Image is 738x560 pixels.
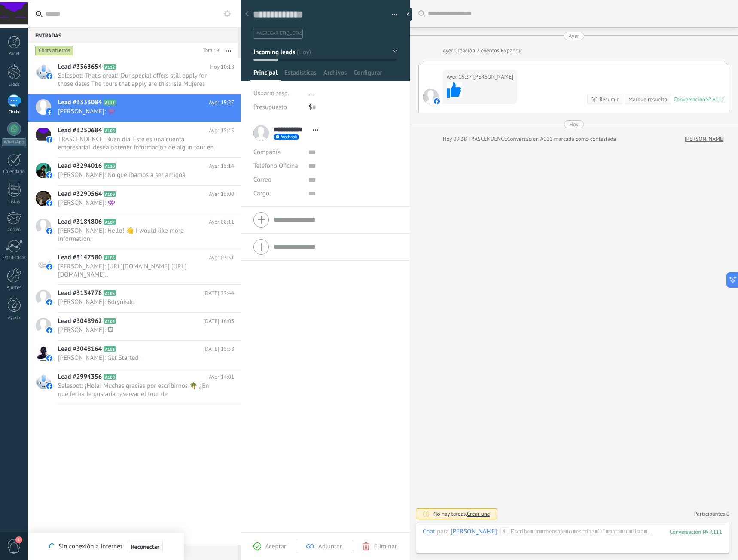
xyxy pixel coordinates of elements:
[58,317,102,326] span: Lead #3048962
[2,82,27,88] div: Leads
[15,536,22,543] span: 1
[443,135,468,143] div: Hoy 09:38
[58,171,218,179] span: [PERSON_NAME]: No que íbamos a ser amigoá
[58,227,218,243] span: [PERSON_NAME]: Hello! 👋 I would like more information.
[569,120,579,128] div: Hoy
[104,191,116,197] span: A109
[253,159,298,173] button: Teléfono Oficina
[46,73,52,79] img: facebook-sm.svg
[628,95,667,103] div: Marque resuelto
[28,122,241,157] a: Lead #3250684 A108 Ayer 15:45 TRASCENDENCE: Buen día. Este es una cuenta empresarial, desea obten...
[253,89,289,97] span: Usuario resp.
[210,63,234,71] span: Hoy 10:18
[58,63,102,71] span: Lead #3363654
[35,46,73,56] div: Chats abiertos
[58,262,218,279] span: [PERSON_NAME]: [URL][DOMAIN_NAME] [URL][DOMAIN_NAME]..
[58,218,102,226] span: Lead #3184806
[447,73,473,81] div: Ayer 19:27
[2,169,27,175] div: Calendario
[58,126,102,135] span: Lead #3250684
[256,30,302,37] span: #agregar etiquetas
[253,162,298,170] span: Teléfono Oficina
[253,69,278,81] span: Principal
[58,373,102,381] span: Lead #2994356
[104,346,116,352] span: A103
[467,510,490,517] span: Crear una
[253,146,302,159] div: Compañía
[46,137,52,143] img: facebook-sm.svg
[58,298,218,306] span: [PERSON_NAME]: Bdryñisdd
[308,100,397,114] div: $
[599,95,619,103] div: Resumir
[2,110,27,115] div: Chats
[28,158,241,185] a: Lead #3294016 A110 Ayer 15:14 [PERSON_NAME]: No que íbamos a ser amigoá
[58,98,102,107] span: Lead #3333084
[253,100,302,114] div: Presupuesto
[2,315,27,321] div: Ayuda
[104,100,116,105] span: A111
[46,109,52,115] img: facebook-sm.svg
[58,162,102,170] span: Lead #3294016
[404,8,412,21] div: Ocultar
[128,540,163,554] button: Reconectar
[209,98,234,107] span: Ayer 19:27
[28,341,241,368] a: Lead #3048164 A103 [DATE] 15:58 [PERSON_NAME]: Get Started
[468,135,507,143] span: TRASCENDENCE
[58,354,218,362] span: [PERSON_NAME]: Get Started
[46,327,52,333] img: facebook-sm.svg
[28,313,241,340] a: Lead #3048962 A104 [DATE] 16:03 [PERSON_NAME]: 🖼
[58,199,218,207] span: [PERSON_NAME]: 👾
[670,528,722,536] div: 111
[203,289,234,298] span: [DATE] 22:44
[209,373,234,381] span: Ayer 14:01
[674,96,705,103] div: Conversación
[58,289,102,298] span: Lead #3134778
[104,219,116,225] span: A107
[253,176,271,184] span: Correo
[476,46,499,55] span: 2 eventos
[209,190,234,198] span: Ayer 15:00
[28,285,241,312] a: Lead #3134778 A105 [DATE] 22:44 [PERSON_NAME]: Bdryñisdd
[253,173,271,187] button: Correo
[507,135,616,143] div: Conversación A111 marcada como contestada
[104,290,116,296] span: A105
[58,72,218,88] span: Salesbot: That's great! Our special offers still apply for those dates The tours that apply are t...
[46,299,52,305] img: facebook-sm.svg
[104,255,116,260] span: A106
[2,285,27,291] div: Ajustes
[318,542,342,551] span: Adjuntar
[46,355,52,361] img: facebook-sm.svg
[104,374,116,380] span: A100
[501,46,522,55] a: Expandir
[443,46,454,55] div: Ayer
[28,368,241,404] a: Lead #2994356 A100 Ayer 14:01 Salesbot: ¡Hola! Muchas gracias por escribirnos 🌴 ¿En qué fecha le ...
[28,186,241,213] a: Lead #3290564 A109 Ayer 15:00 [PERSON_NAME]: 👾
[200,46,219,55] div: Total: 9
[443,46,522,55] div: Creación:
[694,510,729,517] a: Participantes:0
[28,213,241,249] a: Lead #3184806 A107 Ayer 08:11 [PERSON_NAME]: Hello! 👋 I would like more information.
[58,135,218,152] span: TRASCENDENCE: Buen día. Este es una cuenta empresarial, desea obtener informacion de algun tour e...
[104,64,116,70] span: A112
[281,135,297,139] span: facebook
[58,107,218,116] span: [PERSON_NAME]: 👾
[46,172,52,178] img: facebook-sm.svg
[58,382,218,398] span: Salesbot: ¡Hola! Muchas gracias por escribirnos 🌴 ¿En qué fecha le gustaría reservar el tour de [...
[58,345,102,353] span: Lead #3048164
[49,539,162,554] div: Sin conexión a Internet
[284,69,317,81] span: Estadísticas
[323,69,347,81] span: Archivos
[2,227,27,233] div: Correo
[209,126,234,135] span: Ayer 15:45
[28,27,238,43] div: Entradas
[354,69,382,81] span: Configurar
[433,510,490,517] div: No hay tareas.
[28,58,241,94] a: Lead #3363654 A112 Hoy 10:18 Salesbot: That's great! Our special offers still apply for those dat...
[131,544,159,550] span: Reconectar
[253,103,287,111] span: Presupuesto
[28,94,241,122] a: Lead #3333084 A111 Ayer 19:27 [PERSON_NAME]: 👾
[685,135,725,143] a: [PERSON_NAME]
[2,51,27,57] div: Panel
[104,318,116,324] span: A104
[203,345,234,353] span: [DATE] 15:58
